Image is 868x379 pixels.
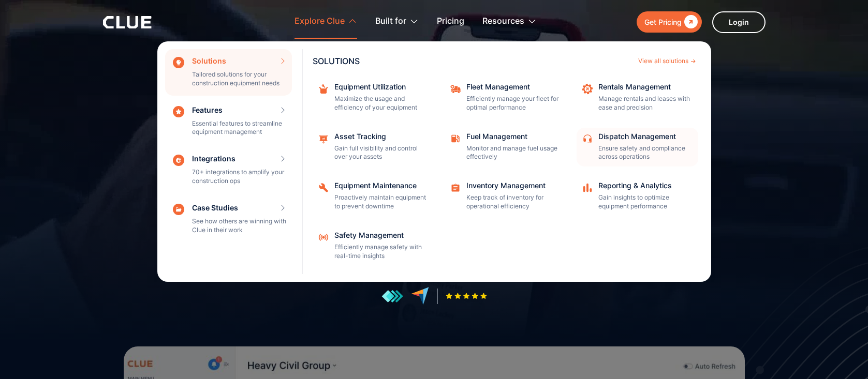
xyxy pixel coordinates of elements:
[313,128,434,167] a: Asset TrackingGain full visibility and control over your assets
[313,57,633,65] div: SOLUTIONS
[295,5,345,38] div: Explore Clue
[381,290,403,303] img: reviews at getapp
[313,177,434,216] a: Equipment MaintenanceProactively maintain equipment to prevent downtime
[334,83,428,90] div: Equipment Utilization
[313,226,434,266] a: Safety ManagementEfficiently manage safety with real-time insights
[466,193,560,211] p: Keep track of inventory for operational efficiency
[466,182,560,189] div: Inventory Management
[375,5,406,38] div: Built for
[103,39,766,282] nav: Explore Clue
[334,193,428,211] p: Proactively maintain equipment to prevent downtime
[582,133,593,144] img: Customer support icon
[598,95,692,112] p: Manage rentals and leases with ease and precision
[445,177,566,216] a: Inventory ManagementKeep track of inventory for operational efficiency
[582,83,593,95] img: repair icon image
[577,78,698,117] a: Rentals ManagementManage rentals and leases with ease and precision
[318,133,329,144] img: Maintenance management icon
[450,182,461,193] img: Task checklist icon
[712,11,766,33] a: Login
[598,144,692,162] p: Ensure safety and compliance across operations
[318,232,329,243] img: Safety Management
[598,182,692,189] div: Reporting & Analytics
[466,83,560,90] div: Fleet Management
[638,58,696,64] a: View all solutions
[411,287,429,305] img: reviews at capterra
[295,5,357,38] div: Explore Clue
[637,11,702,33] a: Get Pricing
[445,128,566,167] a: Fuel ManagementMonitor and manage fuel usage effectively
[577,128,698,167] a: Dispatch ManagementEnsure safety and compliance across operations
[334,144,428,162] p: Gain full visibility and control over your assets
[577,177,698,216] a: Reporting & AnalyticsGain insights to optimize equipment performance
[334,232,428,239] div: Safety Management
[334,182,428,189] div: Equipment Maintenance
[446,293,487,299] img: Five-star rating icon
[318,83,329,95] img: repairing box icon
[598,193,692,211] p: Gain insights to optimize equipment performance
[334,95,428,112] p: Maximize the usage and efficiency of your equipment
[466,133,560,140] div: Fuel Management
[682,16,698,28] div: 
[598,133,692,140] div: Dispatch Management
[375,5,419,38] div: Built for
[450,133,461,144] img: fleet fuel icon
[638,58,688,64] div: View all solutions
[482,5,537,38] div: Resources
[682,234,868,379] iframe: Chat Widget
[318,182,329,193] img: Repairing icon
[437,5,464,38] a: Pricing
[482,5,524,38] div: Resources
[445,78,566,117] a: Fleet ManagementEfficiently manage your fleet for optimal performance
[334,133,428,140] div: Asset Tracking
[644,16,682,28] div: Get Pricing
[582,182,593,193] img: analytics icon
[450,83,461,95] img: fleet repair icon
[598,83,692,90] div: Rentals Management
[466,95,560,112] p: Efficiently manage your fleet for optimal performance
[466,144,560,162] p: Monitor and manage fuel usage effectively
[313,78,434,117] a: Equipment UtilizationMaximize the usage and efficiency of your equipment
[334,243,428,261] p: Efficiently manage safety with real-time insights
